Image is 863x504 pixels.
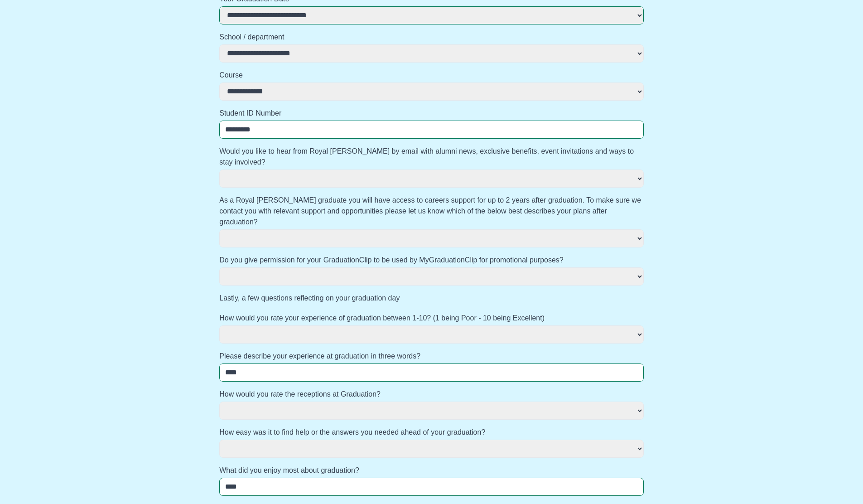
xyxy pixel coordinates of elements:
label: Please describe your experience at graduation in three words? [219,351,644,362]
label: Course [219,70,644,81]
label: School / department [219,32,644,43]
label: Would you like to hear from Royal [PERSON_NAME] by email with alumni news, exclusive benefits, ev... [219,146,644,168]
label: How would you rate the receptions at Graduation? [219,389,644,400]
label: Lastly, a few questions reflecting on your graduation day [219,293,644,304]
label: What did you enjoy most about graduation? [219,465,644,476]
label: As a Royal [PERSON_NAME] graduate you will have access to careers support for up to 2 years after... [219,195,644,228]
label: Student ID Number [219,108,644,119]
label: Do you give permission for your GraduationClip to be used by MyGraduationClip for promotional pur... [219,255,644,266]
label: How would you rate your experience of graduation between 1-10? (1 being Poor - 10 being Excellent) [219,313,644,324]
label: How easy was it to find help or the answers you needed ahead of your graduation? [219,427,644,438]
